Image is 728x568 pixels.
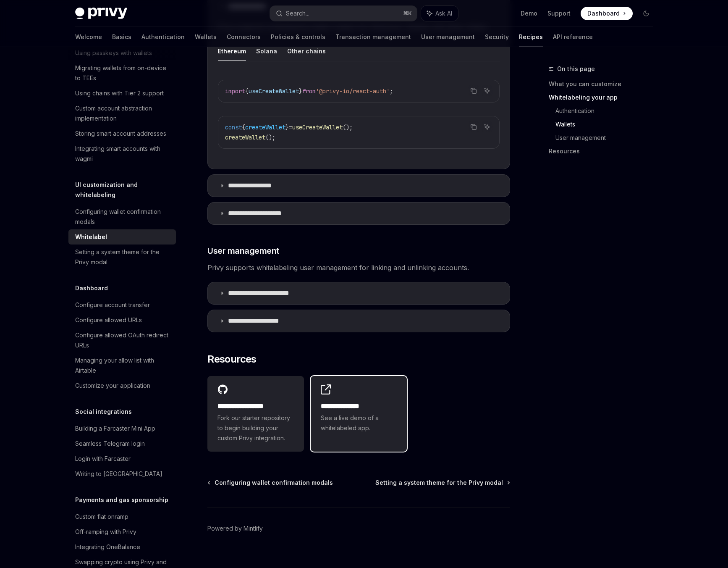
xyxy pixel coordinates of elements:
h5: Payments and gas sponsorship [75,495,168,505]
a: API reference [553,27,593,47]
a: Configuring wallet confirmation modals [68,204,176,229]
h5: Dashboard [75,283,108,293]
button: Search...⌘K [270,6,417,21]
div: Migrating wallets from on-device to TEEs [75,63,171,83]
span: useCreateWallet [249,87,299,95]
a: Recipes [519,27,543,47]
a: Migrating wallets from on-device to TEEs [68,60,176,86]
button: Copy the contents from the code block [468,121,479,132]
span: from [302,87,316,95]
span: On this page [557,64,595,74]
button: Ask AI [421,6,458,21]
a: User management [555,131,660,145]
a: Powered by Mintlify [207,524,263,533]
span: = [289,124,292,131]
img: dark logo [75,8,127,19]
span: Setting a system theme for the Privy modal [375,479,503,487]
div: Off-ramping with Privy [75,527,136,537]
span: { [242,124,245,131]
span: Configuring wallet confirmation modals [215,479,333,487]
div: Search... [286,8,309,18]
div: Customize your application [75,381,150,391]
span: See a live demo of a whitelabeled app. [321,413,397,433]
span: (); [343,124,353,131]
span: Fork our starter repository to begin building your custom Privy integration. [217,413,294,443]
div: Integrating smart accounts with wagmi [75,144,171,164]
a: Off-ramping with Privy [68,524,176,539]
div: Integrating OneBalance [75,542,140,552]
a: Building a Farcaster Mini App [68,421,176,436]
a: Wallets [195,27,217,47]
div: Configuring wallet confirmation modals [75,207,171,227]
div: Custom account abstraction implementation [75,103,171,124]
a: Writing to [GEOGRAPHIC_DATA] [68,466,176,481]
a: Custom account abstraction implementation [68,101,176,126]
a: Policies & controls [271,27,325,47]
h5: Social integrations [75,407,132,417]
a: Login with Farcaster [68,451,176,466]
a: **** **** **** ***Fork our starter repository to begin building your custom Privy integration. [207,376,304,452]
a: Transaction management [335,27,411,47]
a: Configure allowed OAuth redirect URLs [68,328,176,353]
a: Customize your application [68,378,176,393]
button: Ask AI [482,85,492,96]
a: What you can customize [549,77,660,91]
button: Toggle dark mode [639,7,653,20]
span: Ask AI [435,9,452,18]
a: Integrating smart accounts with wagmi [68,141,176,166]
span: (); [265,134,275,141]
a: Wallets [555,118,660,131]
span: { [245,87,249,95]
span: } [299,87,302,95]
span: ⌘ K [403,10,412,17]
a: Seamless Telegram login [68,436,176,451]
span: createWallet [225,134,265,141]
a: Setting a system theme for the Privy modal [68,245,176,270]
div: Building a Farcaster Mini App [75,423,155,434]
span: ; [390,87,393,95]
a: Storing smart account addresses [68,126,176,141]
a: Managing your allow list with Airtable [68,353,176,378]
a: Configuring wallet confirmation modals [208,479,333,487]
a: Basics [112,27,131,47]
span: Resources [207,352,257,366]
div: Whitelabel [75,232,107,242]
a: Configure account transfer [68,297,176,313]
span: useCreateWallet [292,124,343,131]
a: Authentication [141,27,185,47]
button: Copy the contents from the code block [468,85,479,96]
span: Dashboard [587,9,620,18]
div: Custom fiat onramp [75,512,128,522]
div: Login with Farcaster [75,454,131,464]
div: Configure account transfer [75,300,150,310]
button: Other chains [287,41,326,61]
a: Authentication [555,104,660,118]
a: Support [547,9,571,18]
button: Ask AI [482,121,492,132]
a: Resources [549,145,660,158]
a: Whitelabel [68,229,176,245]
a: Whitelabeling your app [549,91,660,104]
div: Configure allowed URLs [75,315,142,325]
span: } [285,124,289,131]
a: User management [421,27,475,47]
button: Ethereum [218,41,246,61]
a: Setting a system theme for the Privy modal [375,479,509,487]
div: Using chains with Tier 2 support [75,88,164,98]
a: Welcome [75,27,102,47]
a: Demo [521,9,537,18]
div: Managing your allow list with Airtable [75,355,171,376]
span: createWallet [245,124,285,131]
span: const [225,124,242,131]
div: Configure allowed OAuth redirect URLs [75,330,171,350]
div: Storing smart account addresses [75,129,166,139]
div: Writing to [GEOGRAPHIC_DATA] [75,469,162,479]
h5: UI customization and whitelabeling [75,180,176,200]
div: Seamless Telegram login [75,439,145,449]
span: '@privy-io/react-auth' [316,87,390,95]
a: Connectors [227,27,261,47]
a: Integrating OneBalance [68,539,176,555]
span: User management [207,245,279,257]
div: Setting a system theme for the Privy modal [75,247,171,267]
a: Custom fiat onramp [68,509,176,524]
